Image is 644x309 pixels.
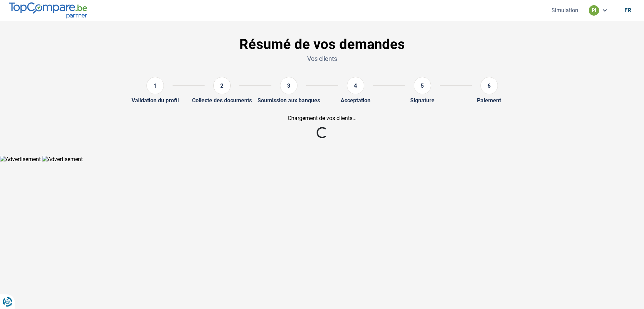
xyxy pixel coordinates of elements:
[192,97,252,104] div: Collecte des documents
[42,156,83,163] img: Advertisement
[97,36,548,53] h1: Résumé de vos demandes
[477,97,501,104] div: Paiement
[9,2,87,18] img: TopCompare.be
[97,115,548,121] div: Chargement de vos clients...
[625,7,631,14] div: fr
[257,97,320,104] div: Soumission aux banques
[146,77,164,94] div: 1
[480,77,498,94] div: 6
[410,97,435,104] div: Signature
[549,7,580,14] button: Simulation
[341,97,371,104] div: Acceptation
[414,77,431,94] div: 5
[132,97,179,104] div: Validation du profil
[347,77,364,94] div: 4
[213,77,231,94] div: 2
[280,77,297,94] div: 3
[97,54,548,63] p: Vos clients
[589,5,599,16] div: pi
